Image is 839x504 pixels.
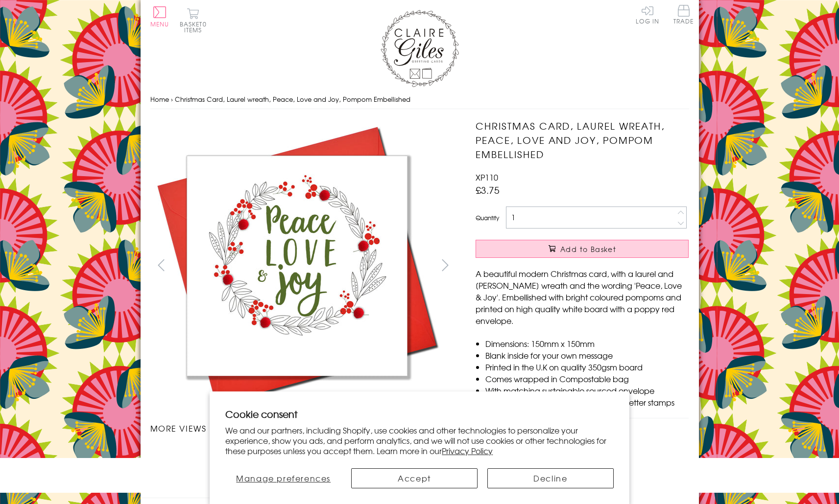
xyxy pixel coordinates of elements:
a: Privacy Policy [442,445,493,457]
li: Blank inside for your own message [485,349,689,361]
li: Printed in the U.K on quality 350gsm board [485,361,689,373]
img: Christmas Card, Laurel wreath, Peace, Love and Joy, Pompom Embellished [150,119,444,412]
span: › [171,94,173,104]
span: 0 items [184,20,207,34]
span: Christmas Card, Laurel wreath, Peace, Love and Joy, Pompom Embellished [175,94,410,104]
span: XP110 [476,171,498,183]
ul: Carousel Pagination [150,444,456,465]
button: Basket0 items [180,8,207,33]
li: Dimensions: 150mm x 150mm [485,338,689,349]
nav: breadcrumbs [150,90,689,110]
li: Comes wrapped in Compostable bag [485,373,689,385]
button: Add to Basket [476,240,689,258]
p: We and our partners, including Shopify, use cookies and other technologies to personalize your ex... [225,425,614,456]
h3: More views [150,422,456,434]
h1: Christmas Card, Laurel wreath, Peace, Love and Joy, Pompom Embellished [476,119,689,161]
button: Accept [351,468,478,488]
a: Trade [673,5,694,26]
li: With matching sustainable sourced envelope [485,385,689,396]
p: A beautiful modern Christmas card, with a laurel and [PERSON_NAME] wreath and the wording 'Peace,... [476,268,689,326]
img: Christmas Card, Laurel wreath, Peace, Love and Joy, Pompom Embellished [188,456,189,456]
span: Manage preferences [236,472,331,484]
a: Home [150,94,169,104]
h2: Cookie consent [225,407,614,421]
span: £3.75 [476,183,500,197]
button: prev [150,254,172,276]
a: Log In [636,5,659,24]
label: Quantity [476,213,499,222]
button: Manage preferences [225,468,341,488]
span: Trade [673,5,694,24]
button: next [434,254,456,276]
img: Claire Giles Greetings Cards [381,10,459,87]
li: Carousel Page 1 (Current Slide) [150,444,227,465]
button: Menu [150,6,169,27]
span: Add to Basket [560,244,616,254]
span: Menu [150,20,169,28]
img: Christmas Card, Laurel wreath, Peace, Love and Joy, Pompom Embellished [456,119,750,412]
button: Decline [487,468,614,488]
